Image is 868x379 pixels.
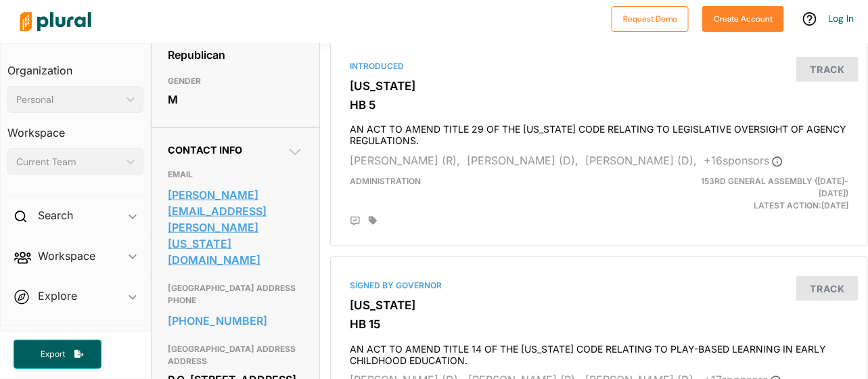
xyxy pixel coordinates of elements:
span: [PERSON_NAME] (D), [467,154,578,167]
div: Add tags [369,216,377,225]
button: Request Demo [612,6,689,32]
span: Administration [350,176,421,186]
a: Log In [829,12,854,24]
div: M [168,89,303,110]
span: [PERSON_NAME] (D), [585,154,697,167]
h4: AN ACT TO AMEND TITLE 14 OF THE [US_STATE] CODE RELATING TO PLAY-BASED LEARNING IN EARLY CHILDHOO... [350,337,848,367]
span: Contact Info [168,144,242,156]
span: [PERSON_NAME] (R), [350,154,460,167]
h3: [GEOGRAPHIC_DATA] ADDRESS ADDRESS [168,341,303,370]
span: Export [31,349,74,360]
div: Republican [168,45,303,65]
button: Track [796,276,859,301]
div: Add Position Statement [350,216,361,227]
h3: [GEOGRAPHIC_DATA] ADDRESS PHONE [168,280,303,309]
h2: Search [38,208,73,223]
h3: Workspace [7,113,143,143]
h3: HB 15 [350,317,848,331]
div: Personal [16,93,121,107]
h4: AN ACT TO AMEND TITLE 29 OF THE [US_STATE] CODE RELATING TO LEGISLATIVE OVERSIGHT OF AGENCY REGUL... [350,117,848,147]
button: Create Account [702,6,784,32]
h3: [US_STATE] [350,298,848,312]
a: Request Demo [612,11,689,25]
a: [PHONE_NUMBER] [168,311,303,331]
span: + 16 sponsor s [704,154,783,167]
h3: HB 5 [350,98,848,112]
div: Latest Action: [DATE] [685,175,859,212]
a: [PERSON_NAME][EMAIL_ADDRESS][PERSON_NAME][US_STATE][DOMAIN_NAME] [168,185,303,270]
div: Signed by Governor [350,280,848,292]
h3: Organization [7,51,143,81]
span: 153rd General Assembly ([DATE]-[DATE]) [701,176,848,198]
h3: EMAIL [168,166,303,183]
h3: GENDER [168,73,303,89]
h3: [US_STATE] [350,79,848,93]
a: Create Account [702,11,784,25]
div: Introduced [350,60,848,72]
button: Track [796,57,859,82]
button: Export [14,340,101,369]
div: Current Team [16,155,121,169]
